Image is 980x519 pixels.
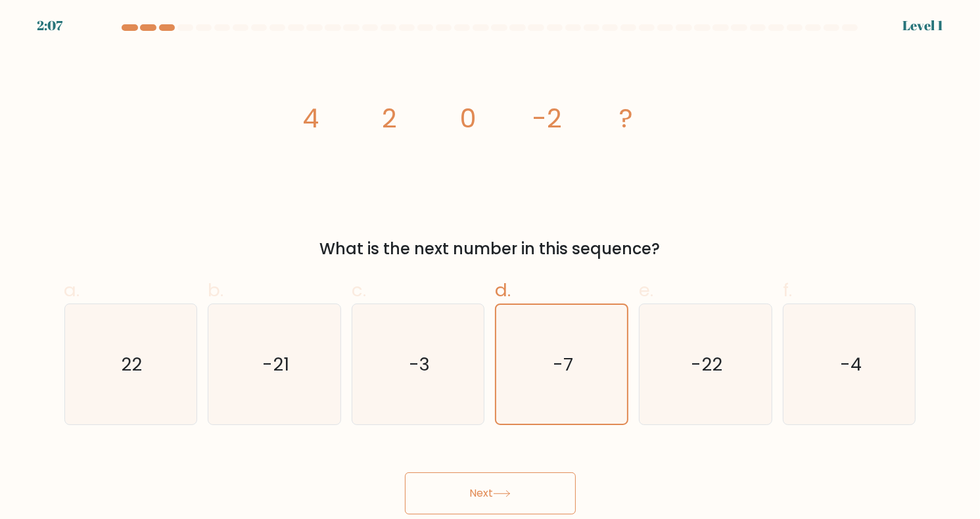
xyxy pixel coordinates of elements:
div: Level 1 [902,16,943,35]
span: e. [639,277,653,303]
span: a. [64,277,80,303]
text: -3 [409,351,430,377]
span: b. [208,277,223,303]
span: c. [352,277,366,303]
text: 22 [122,351,143,377]
tspan: 0 [459,101,476,137]
span: f. [783,277,792,303]
text: -7 [553,352,573,376]
text: -21 [262,351,289,377]
tspan: 2 [381,101,396,137]
text: -4 [839,351,861,377]
span: d. [495,277,511,303]
div: What is the next number in this sequence? [72,237,908,261]
tspan: -2 [532,101,561,137]
div: 2:07 [37,16,62,35]
button: Next [405,472,576,514]
text: -22 [691,351,722,377]
tspan: ? [618,101,632,137]
tspan: 4 [302,101,318,137]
